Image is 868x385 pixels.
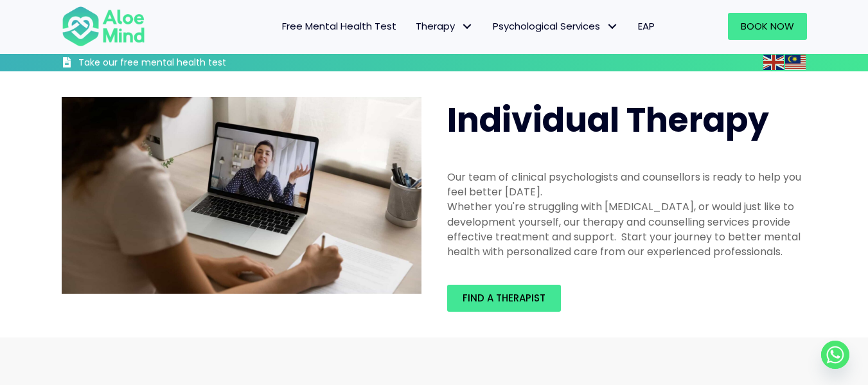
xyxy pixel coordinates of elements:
span: Book Now [741,19,794,33]
span: Therapy: submenu [458,17,477,36]
a: TherapyTherapy: submenu [406,13,483,40]
img: Aloe mind Logo [62,5,145,48]
a: Find a therapist [447,285,561,312]
span: Therapy [416,19,474,33]
a: Free Mental Health Test [272,13,406,40]
span: Psychological Services [493,19,619,33]
span: Free Mental Health Test [282,19,396,33]
span: Individual Therapy [447,96,769,143]
div: Whether you're struggling with [MEDICAL_DATA], or would just like to development yourself, our th... [447,199,807,259]
span: Psychological Services: submenu [603,17,622,36]
nav: Menu [162,13,664,40]
a: EAP [628,13,664,40]
span: Find a therapist [463,291,545,305]
a: Whatsapp [821,341,849,369]
a: English [763,55,785,69]
a: Psychological ServicesPsychological Services: submenu [483,13,628,40]
a: Take our free mental health test [62,57,295,71]
h3: Take our free mental health test [78,57,295,69]
img: en [763,55,784,70]
img: Therapy online individual [62,97,421,294]
a: Book Now [728,13,807,40]
img: ms [785,55,806,70]
div: Our team of clinical psychologists and counsellors is ready to help you feel better [DATE]. [447,170,807,199]
span: EAP [638,19,655,33]
a: Malay [785,55,807,69]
